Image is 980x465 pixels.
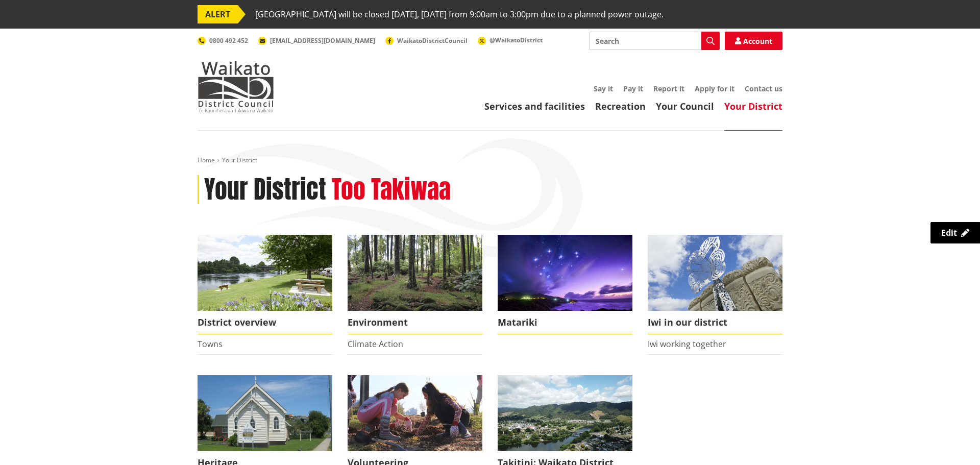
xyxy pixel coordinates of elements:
a: Your District [724,100,782,112]
a: WaikatoDistrictCouncil [385,36,468,45]
nav: breadcrumb [198,156,782,165]
a: Home [198,156,215,164]
a: Account [725,32,782,50]
img: Waikato District Council - Te Kaunihera aa Takiwaa o Waikato [198,61,274,112]
span: Edit [941,227,957,238]
a: Environment [348,235,482,334]
span: [GEOGRAPHIC_DATA] will be closed [DATE], [DATE] from 9:00am to 3:00pm due to a planned power outage. [255,5,664,23]
input: Search input [589,32,720,50]
a: Matariki [498,235,632,334]
span: District overview [198,311,332,334]
img: Matariki over Whiaangaroa [498,235,632,311]
a: Turangawaewae Ngaruawahia Iwi in our district [648,235,782,334]
img: Turangawaewae Ngaruawahia [648,235,782,311]
a: Apply for it [695,84,734,93]
a: Recreation [595,100,646,112]
img: Raglan Church [198,375,332,451]
img: volunteer icon [348,375,482,451]
a: Contact us [745,84,782,93]
img: Ngaruawahia 0015 [198,235,332,311]
span: [EMAIL_ADDRESS][DOMAIN_NAME] [270,36,375,45]
a: Ngaruawahia 0015 District overview [198,235,332,334]
span: Your District [222,156,257,164]
img: ngaaruawaahia [498,375,632,451]
a: Iwi working together [648,338,726,350]
a: Climate Action [348,338,403,350]
a: @WaikatoDistrict [478,36,543,44]
span: Matariki [498,311,632,334]
h1: Your District [204,175,326,205]
a: Report it [653,84,684,93]
span: Iwi in our district [648,311,782,334]
a: Say it [594,84,613,93]
span: ALERT [198,5,238,23]
span: 0800 492 452 [209,36,248,45]
a: 0800 492 452 [198,36,248,45]
a: [EMAIL_ADDRESS][DOMAIN_NAME] [258,36,375,45]
span: WaikatoDistrictCouncil [397,36,468,45]
a: Edit [930,222,980,243]
span: Environment [348,311,482,334]
a: Pay it [623,84,643,93]
img: biodiversity- Wright's Bush_16x9 crop [348,235,482,311]
a: Towns [198,338,223,350]
a: Your Council [656,100,714,112]
a: Services and facilities [484,100,585,112]
h2: Too Takiwaa [332,175,451,205]
span: @WaikatoDistrict [489,36,543,44]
